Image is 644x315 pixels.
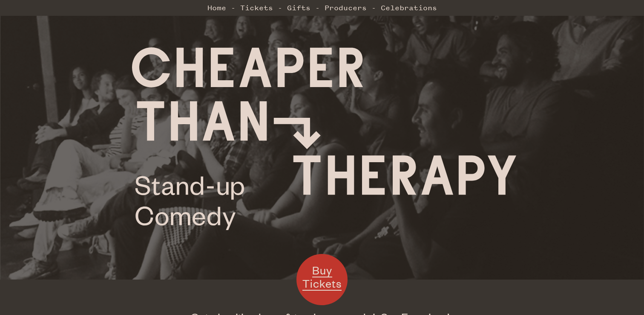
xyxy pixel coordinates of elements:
[296,254,348,305] a: Buy Tickets
[302,263,342,291] span: Buy Tickets
[132,47,516,230] img: Cheaper Than Therapy logo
